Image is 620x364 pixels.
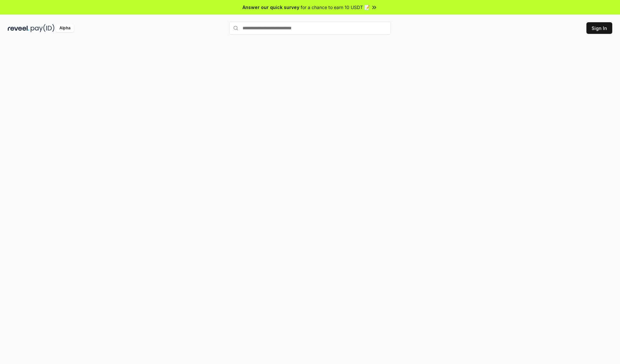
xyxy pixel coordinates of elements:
button: Sign In [586,22,612,34]
img: reveel_dark [8,24,29,32]
img: pay_id [31,24,55,32]
span: Answer our quick survey [243,4,299,11]
div: Alpha [56,24,74,32]
span: for a chance to earn 10 USDT 📝 [301,4,370,11]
